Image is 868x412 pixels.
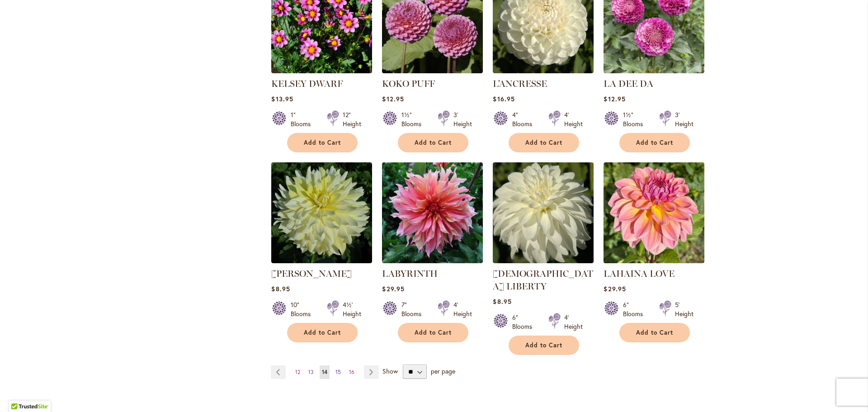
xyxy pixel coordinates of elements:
[675,110,693,128] div: 3' Height
[382,256,483,265] a: Labyrinth
[293,365,302,379] a: 12
[493,95,514,103] span: $16.95
[493,78,547,89] a: L'ANCRESSE
[453,300,472,318] div: 4' Height
[604,162,704,263] img: LAHAINA LOVE
[322,369,327,375] span: 14
[604,78,653,89] a: LA DEE DA
[493,268,593,292] a: [DEMOGRAPHIC_DATA] LIBERTY
[415,139,452,147] span: Add to Cart
[604,256,704,265] a: LAHAINA LOVE
[619,323,690,342] button: Add to Cart
[675,300,693,318] div: 5' Height
[493,256,594,265] a: LADY LIBERTY
[564,110,583,128] div: 4' Height
[431,367,455,375] span: per page
[291,300,316,318] div: 10" Blooms
[271,268,352,279] a: [PERSON_NAME]
[636,139,673,147] span: Add to Cart
[525,341,562,349] span: Add to Cart
[401,300,427,318] div: 7" Blooms
[343,300,361,318] div: 4½' Height
[287,133,358,152] button: Add to Cart
[291,110,316,128] div: 1" Blooms
[623,110,648,128] div: 1½" Blooms
[306,365,316,379] a: 13
[619,133,690,152] button: Add to Cart
[308,369,314,375] span: 13
[512,313,538,331] div: 6" Blooms
[401,110,427,128] div: 1½" Blooms
[509,336,579,355] button: Add to Cart
[304,329,341,336] span: Add to Cart
[493,162,594,263] img: LADY LIBERTY
[335,369,341,375] span: 15
[382,66,483,75] a: KOKO PUFF
[493,297,511,306] span: $8.95
[382,78,435,89] a: KOKO PUFF
[304,139,341,147] span: Add to Cart
[271,162,372,263] img: La Luna
[382,367,398,375] span: Show
[604,268,675,279] a: LAHAINA LOVE
[347,365,357,379] a: 16
[382,284,404,293] span: $29.95
[343,110,361,128] div: 12" Height
[398,323,468,342] button: Add to Cart
[525,139,562,147] span: Add to Cart
[295,369,300,375] span: 12
[453,110,472,128] div: 3' Height
[415,329,452,336] span: Add to Cart
[623,300,648,318] div: 6" Blooms
[271,256,372,265] a: La Luna
[271,66,372,75] a: KELSEY DWARF
[271,284,290,293] span: $8.95
[7,380,32,405] iframe: Launch Accessibility Center
[382,162,483,263] img: Labyrinth
[509,133,579,152] button: Add to Cart
[382,268,438,279] a: LABYRINTH
[604,66,704,75] a: La Dee Da
[604,284,626,293] span: $29.95
[493,66,594,75] a: L'ANCRESSE
[333,365,343,379] a: 15
[271,95,293,103] span: $13.95
[564,313,583,331] div: 4' Height
[382,95,404,103] span: $12.95
[398,133,468,152] button: Add to Cart
[512,110,538,128] div: 4" Blooms
[287,323,358,342] button: Add to Cart
[636,329,673,336] span: Add to Cart
[604,95,625,103] span: $12.95
[271,78,343,89] a: KELSEY DWARF
[349,369,354,375] span: 16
